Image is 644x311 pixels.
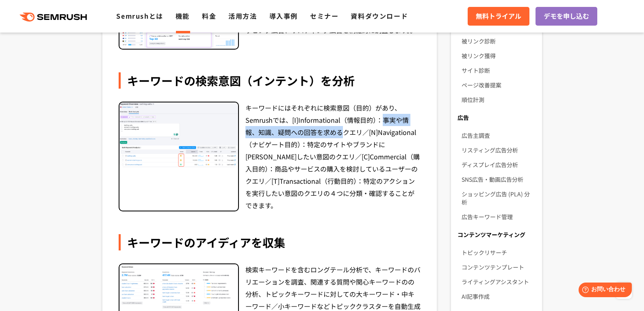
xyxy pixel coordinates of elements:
[462,92,535,107] a: 順位計測
[462,157,535,172] a: ディスプレイ広告分析
[462,63,535,78] a: サイト診断
[269,11,298,21] a: 導入事例
[462,289,535,304] a: AI記事作成
[116,11,163,21] a: Semrushとは
[462,260,535,274] a: コンテンツテンプレート
[202,11,216,21] a: 料金
[462,209,535,224] a: 広告キーワード管理
[462,128,535,143] a: 広告主調査
[462,187,535,209] a: ショッピング広告 (PLA) 分析
[462,34,535,48] a: 被リンク診断
[462,245,535,260] a: トピックリサーチ
[119,102,238,167] img: キーワードの検索意図（インテント）を分析
[451,227,542,242] div: コンテンツマーケティング
[176,11,190,21] a: 機能
[462,48,535,63] a: 被リンク獲得
[468,7,529,26] a: 無料トライアル
[462,143,535,157] a: リスティング広告分析
[119,234,421,250] div: キーワードのアイディアを収集
[536,7,597,26] a: デモを申し込む
[228,11,257,21] a: 活用方法
[476,11,521,22] span: 無料トライアル
[462,274,535,289] a: ライティングアシスタント
[245,102,421,211] div: キーワードにはそれぞれに検索意図（目的）があり、Semrushでは、[I]Informational（情報目的）：事実や情報、知識、疑問への回答を求めるクエリ／[N]Navigational（ナ...
[572,279,635,302] iframe: Help widget launcher
[351,11,408,21] a: 資料ダウンロード
[462,172,535,187] a: SNS広告・動画広告分析
[544,11,589,22] span: デモを申し込む
[310,11,338,21] a: セミナー
[451,110,542,125] div: 広告
[119,72,421,89] div: キーワードの検索意図（インテント）を分析
[462,78,535,92] a: ページ改善提案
